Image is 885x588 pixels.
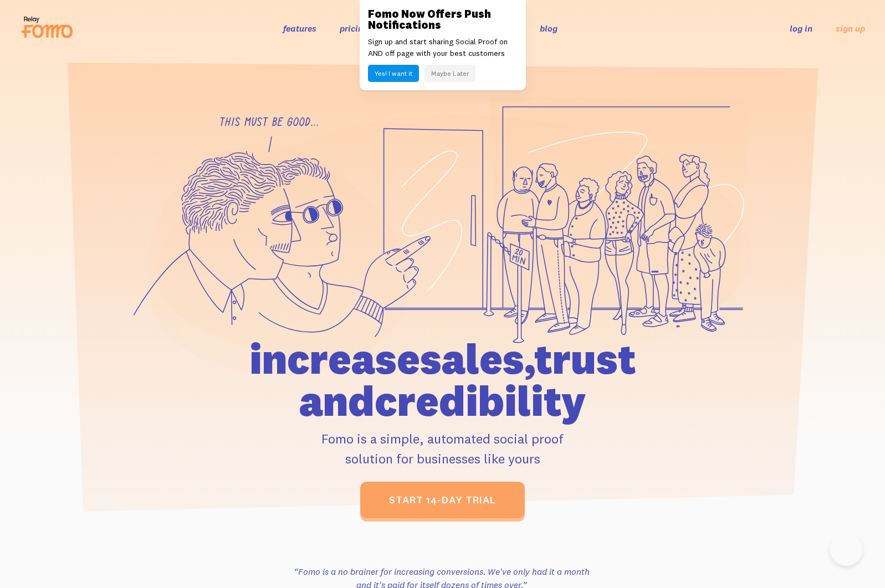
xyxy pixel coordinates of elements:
[790,23,812,34] a: log in
[424,65,475,82] button: Maybe Later
[186,338,699,422] h1: increase sales, trust and credibility
[836,23,865,34] a: sign up
[186,429,699,468] p: Fomo is a simple, automated social proof solution for businesses like yours
[540,23,557,34] a: blog
[340,23,368,34] a: pricing
[283,23,316,34] a: features
[830,533,863,566] iframe: Help Scout Beacon - Open
[368,65,419,82] button: Yes! I want it
[360,482,525,518] a: start 14-day trial
[368,8,518,30] h3: Fomo Now Offers Push Notifications
[368,36,518,59] p: Sign up and start sharing Social Proof on AND off page with your best customers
